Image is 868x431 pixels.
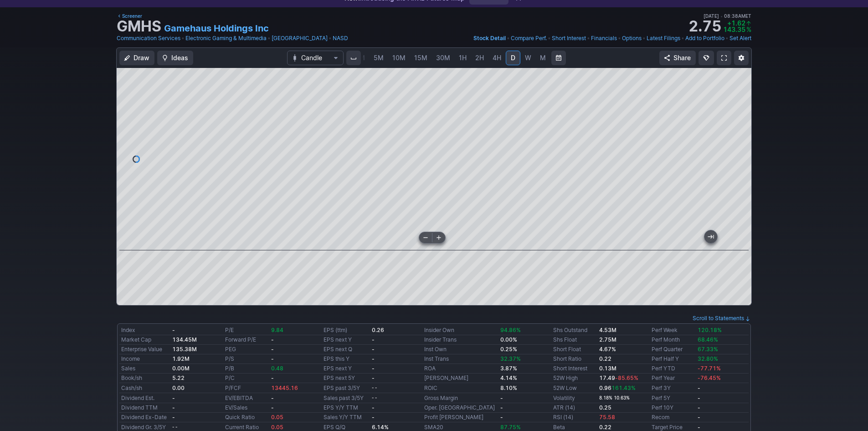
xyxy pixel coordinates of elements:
span: 30M [436,54,450,62]
b: - [500,404,503,411]
td: Enterprise Value [119,345,170,354]
td: Dividend TTM [119,403,170,413]
b: - [372,346,375,353]
td: Perf Week [650,326,696,335]
td: Perf 10Y [650,403,696,413]
span: 0.05 [271,424,283,431]
td: Inst Trans [422,354,498,364]
td: EV/Sales [223,403,269,413]
button: Range [551,51,566,65]
td: ROA [422,364,498,374]
td: 52W High [551,374,597,383]
td: Oper. [GEOGRAPHIC_DATA] [422,403,498,413]
span: • [681,34,684,43]
span: Ideas [171,53,188,62]
a: 2H [471,51,488,65]
td: ROIC [422,383,498,393]
td: RSI (14) [551,413,597,422]
b: - [500,414,503,421]
b: - [500,395,503,401]
td: EPS next Y [322,364,370,374]
b: 0.13M [599,365,616,372]
span: 2H [475,54,484,62]
button: Share [659,51,696,65]
button: Zoom in [432,232,445,243]
span: M [540,54,546,62]
span: 0.48 [271,365,283,372]
td: Cash/sh [119,383,170,393]
b: 4.53M [599,327,616,333]
td: Book/sh [119,374,170,383]
span: • [329,34,332,43]
span: • [181,34,185,43]
span: 161.43% [611,384,636,391]
b: - [271,395,274,401]
b: - [698,395,700,401]
td: EPS past 3/5Y [322,383,370,393]
td: PEG [223,345,269,354]
b: - [372,404,375,411]
b: - [172,414,175,421]
b: - [698,404,700,411]
td: Insider Trans [422,335,498,345]
td: Market Cap [119,335,170,345]
b: 0.25% [500,346,517,353]
a: M [536,51,550,65]
a: 5M [370,51,388,65]
td: Perf Quarter [650,345,696,354]
button: Jump to the most recent bar [704,230,717,243]
a: Short Interest [553,365,587,372]
small: - - [372,395,377,400]
td: P/S [223,354,269,364]
b: 17.49 [599,374,638,381]
span: • [618,34,621,43]
a: 15M [410,51,431,65]
td: Dividend Est. [119,393,170,403]
td: [PERSON_NAME] [422,374,498,383]
td: P/C [223,374,269,383]
b: 0.00M [172,365,190,372]
span: -85.65% [615,374,638,381]
span: -76.45% [698,374,721,381]
b: - [372,355,375,362]
span: Draw [134,53,149,62]
b: - [698,424,700,431]
a: [GEOGRAPHIC_DATA] [272,34,328,43]
td: Income [119,354,170,364]
b: 135.38M [172,346,197,353]
span: • [720,13,723,19]
button: Chart Settings [734,51,749,65]
td: P/FCF [223,383,269,393]
span: 67.33% [698,346,718,353]
span: 0.05 [271,414,283,421]
span: Stock Detail [473,35,506,42]
a: 0.22 [599,355,611,362]
span: Candle [301,53,329,62]
td: EPS next 5Y [322,374,370,383]
td: Index [119,326,170,335]
span: • [642,34,646,43]
button: Chart Type [287,51,344,65]
b: - [172,404,175,411]
b: 0.96 [599,384,636,391]
a: Short Float [553,346,581,353]
span: 94.86% [500,327,521,333]
td: Perf Year [650,374,696,383]
b: 4.14% [500,374,517,381]
td: EPS next Q [322,345,370,354]
b: - [271,346,274,353]
span: 32.80% [698,355,718,362]
span: 5M [374,54,384,62]
b: 0.00 [172,384,185,391]
b: 0.22 [599,424,611,431]
td: Sales past 3/5Y [322,393,370,403]
a: Set Alert [729,34,751,43]
b: - [271,355,274,362]
span: W [525,54,531,62]
a: 1H [455,51,471,65]
a: D [506,51,520,65]
span: D [511,54,515,62]
b: - [172,395,175,401]
button: Draw [119,51,154,65]
a: Electronic Gaming & Multimedia [185,34,267,43]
